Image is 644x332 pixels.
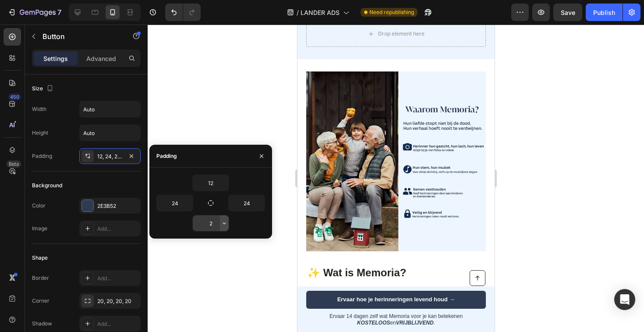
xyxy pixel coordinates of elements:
[32,297,50,305] div: Corner
[86,54,116,63] p: Advanced
[42,31,117,42] p: Button
[297,25,495,332] iframe: Design area
[157,195,193,211] input: Auto
[43,54,68,63] p: Settings
[32,83,55,95] div: Size
[593,8,615,17] div: Publish
[80,125,140,141] input: Auto
[229,195,265,211] input: Auto
[7,161,21,168] div: Beta
[32,105,46,113] div: Width
[369,8,414,16] span: Need republishing
[156,152,177,160] div: Padding
[32,320,52,328] div: Shadow
[193,215,229,231] input: Auto
[297,8,299,17] span: /
[32,202,46,210] div: Color
[97,320,138,328] div: Add...
[32,152,52,160] div: Padding
[301,8,340,17] span: LANDER ADS
[97,202,138,210] div: 2E3B52
[97,275,138,282] div: Add...
[97,297,138,305] div: 20, 20, 20, 20
[8,93,21,100] div: 450
[165,4,201,21] div: Undo/Redo
[4,4,65,21] button: 7
[80,101,140,117] input: Auto
[586,4,623,21] button: Publish
[32,182,62,189] div: Background
[193,175,229,191] input: Auto
[32,274,49,282] div: Border
[32,129,48,137] div: Height
[57,7,61,18] p: 7
[97,225,138,233] div: Add...
[561,9,575,16] span: Save
[32,254,48,262] div: Shape
[614,289,635,310] div: Open Intercom Messenger
[553,4,582,21] button: Save
[97,153,123,161] div: 12, 24, 2, 24
[32,225,47,232] div: Image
